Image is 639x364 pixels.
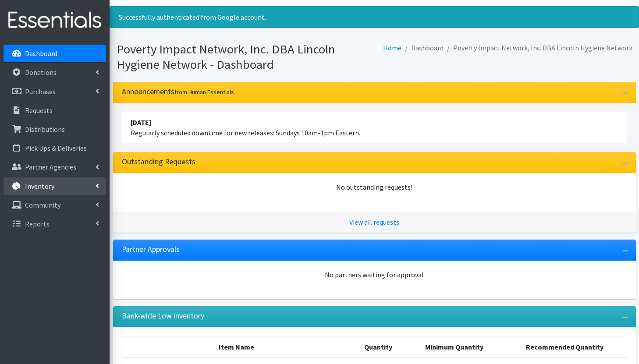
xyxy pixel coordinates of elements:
[25,144,87,152] p: Pick Ups & Deliveries
[4,177,106,195] a: Inventory
[122,182,627,192] div: No outstanding requests!
[25,68,57,77] p: Donations
[122,157,195,166] h3: Outstanding Requests
[4,215,106,233] a: Reports
[383,43,401,52] a: Home
[117,42,371,72] h1: Poverty Impact Network, Inc. DBA Lincoln Hygiene Network - Dashboard
[351,336,405,358] th: Quantity
[401,42,444,54] li: Dashboard
[25,49,57,58] p: Dashboard
[122,311,204,321] h3: Bank-wide Low inventory
[4,45,106,62] a: Dashboard
[25,219,50,228] p: Reports
[122,336,351,358] th: Item Name
[110,6,639,28] div: Successfully authenticated from Google account.
[4,6,106,35] img: HumanEssentials
[4,120,106,138] a: Distributions
[4,64,106,81] a: Donations
[25,106,53,115] p: Requests
[131,118,151,127] strong: [DATE]
[122,87,234,96] h3: Announcements
[4,102,106,119] a: Requests
[349,218,399,226] a: View all requests
[4,196,106,214] a: Community
[25,125,65,134] p: Distributions
[4,139,106,157] a: Pick Ups & Deliveries
[122,269,627,280] div: No partners waiting for approval
[25,163,76,171] p: Partner Agencies
[174,88,234,96] small: from Human Essentials
[444,42,632,54] li: Poverty Impact Network, Inc. DBA Lincoln Hygiene Network
[25,201,60,209] p: Community
[25,182,54,191] p: Inventory
[4,158,106,176] a: Partner Agencies
[503,336,627,358] th: Recommended Quantity
[405,336,503,358] th: Minimum Quantity
[122,245,180,254] h3: Partner Approvals
[122,112,627,143] li: Regularly scheduled downtime for new releases: Sundays 10am-1pm Eastern.
[4,83,106,100] a: Purchases
[25,87,56,96] p: Purchases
